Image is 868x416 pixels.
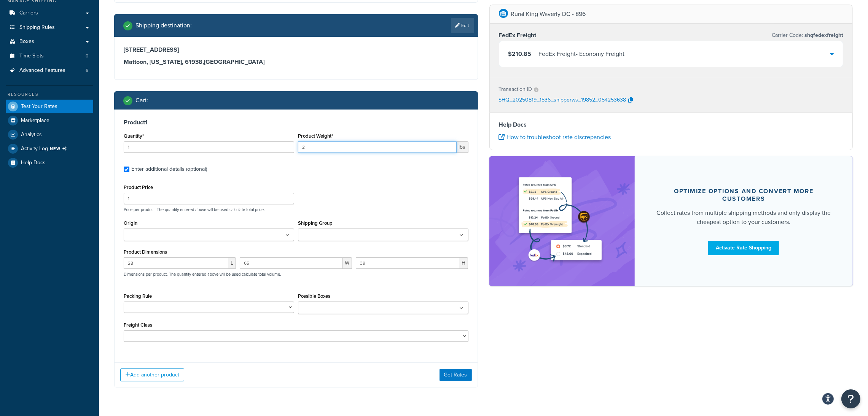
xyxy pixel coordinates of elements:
[124,58,468,66] h3: Mattoon, [US_STATE], 61938 , [GEOGRAPHIC_DATA]
[298,220,333,226] label: Shipping Group
[499,84,532,95] p: Transaction ID
[50,146,70,152] span: NEW
[298,141,457,153] input: 0.00
[120,368,184,381] button: Add another product
[841,389,860,408] button: Open Resource Center
[298,293,330,299] label: Possible Boxes
[19,10,38,16] span: Carriers
[19,67,65,74] span: Advanced Features
[6,142,93,156] a: Activity LogNEW
[6,91,93,98] div: Resources
[124,220,137,226] label: Origin
[135,97,148,104] h2: Cart :
[653,187,835,203] div: Optimize options and convert more customers
[298,133,333,139] label: Product Weight*
[124,119,468,126] h3: Product 1
[124,133,144,139] label: Quantity*
[6,100,93,113] a: Test Your Rates
[131,164,207,175] div: Enter additional details (optional)
[122,207,470,212] p: Price per product. The quantity entered above will be used calculate total price.
[21,117,49,124] span: Marketplace
[124,167,129,172] input: Enter additional details (optional)
[124,249,167,255] label: Product Dimensions
[459,257,468,269] span: H
[124,46,468,54] h3: [STREET_ADDRESS]
[499,32,537,39] h3: FedEx Freight
[124,184,153,190] label: Product Price
[499,120,844,129] h4: Help Docs
[135,22,192,29] h2: Shipping destination :
[6,49,93,63] li: Time Slots
[451,18,474,33] a: Edit
[653,208,835,227] div: Collect rates from multiple shipping methods and only display the cheapest option to your customers.
[124,141,294,153] input: 0.0
[228,257,236,269] span: L
[122,272,281,277] p: Dimensions per product. The quantity entered above will be used calculate total volume.
[6,64,93,78] a: Advanced Features6
[6,35,93,49] a: Boxes
[514,168,610,275] img: feature-image-rateshop-7084cbbcb2e67ef1d54c2e976f0e592697130d5817b016cf7cc7e13314366067.png
[124,322,152,328] label: Freight Class
[708,241,779,255] a: Activate Rate Shopping
[86,53,88,59] span: 0
[772,30,843,41] p: Carrier Code:
[803,31,843,39] span: shqfedexfreight
[539,49,625,59] div: FedEx Freight - Economy Freight
[6,142,93,156] li: [object Object]
[21,144,70,154] span: Activity Log
[499,133,611,141] a: How to troubleshoot rate discrepancies
[6,21,93,35] a: Shipping Rules
[21,132,42,138] span: Analytics
[6,128,93,141] a: Analytics
[6,114,93,127] a: Marketplace
[21,160,46,166] span: Help Docs
[440,369,472,381] button: Get Rates
[508,49,532,58] span: $210.85
[19,24,55,31] span: Shipping Rules
[6,49,93,63] a: Time Slots0
[499,95,626,106] p: SHQ_20250819_1536_shipperws_19852_054253638
[6,64,93,78] li: Advanced Features
[86,67,88,74] span: 6
[6,6,93,20] a: Carriers
[511,9,586,19] p: Rural King Waverly DC - 896
[124,293,152,299] label: Packing Rule
[19,53,44,59] span: Time Slots
[457,141,468,153] span: lbs
[19,38,34,45] span: Boxes
[6,156,93,170] a: Help Docs
[342,257,352,269] span: W
[21,103,57,110] span: Test Your Rates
